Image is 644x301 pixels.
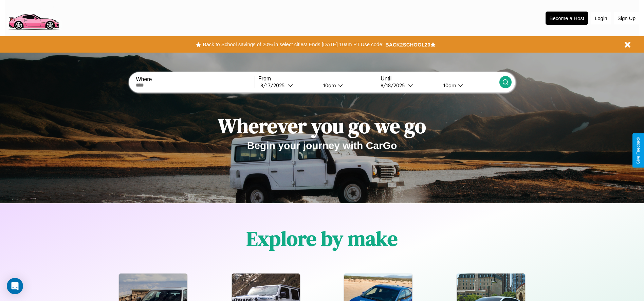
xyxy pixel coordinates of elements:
[260,82,288,89] div: 8 / 17 / 2025
[440,82,458,89] div: 10am
[636,137,641,164] div: Give Feedback
[381,76,499,82] label: Until
[258,82,318,89] button: 8/17/2025
[258,76,377,82] label: From
[546,12,588,25] button: Become a Host
[320,82,338,89] div: 10am
[318,82,377,89] button: 10am
[438,82,499,89] button: 10am
[614,12,639,24] button: Sign Up
[5,3,62,32] img: logo
[246,225,398,252] h1: Explore by make
[591,12,611,24] button: Login
[381,82,408,89] div: 8 / 18 / 2025
[385,42,430,48] b: BACK2SCHOOL20
[136,76,254,82] label: Where
[201,40,385,49] button: Back to School savings of 20% in select cities! Ends [DATE] 10am PT.Use code:
[7,278,23,294] div: Open Intercom Messenger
